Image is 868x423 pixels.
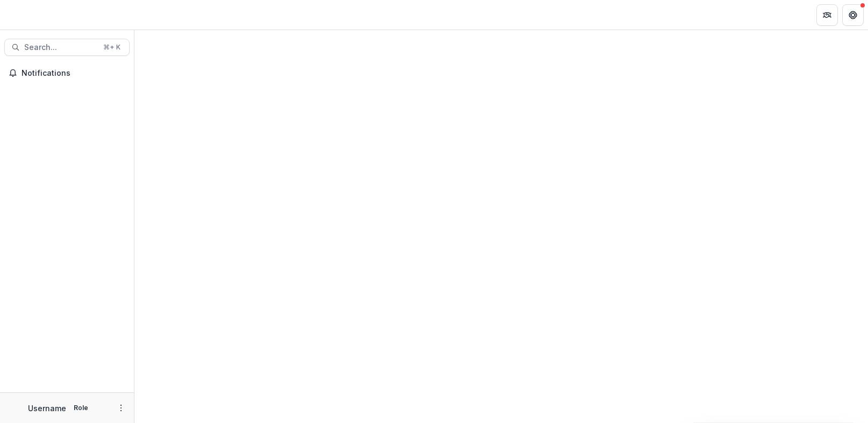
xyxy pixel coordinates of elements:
nav: breadcrumb [139,7,184,23]
p: Role [70,403,91,413]
span: Search... [24,43,97,52]
div: ⌘ + K [101,41,123,53]
button: Search... [4,39,130,56]
button: More [115,402,127,414]
span: Notifications [22,69,125,78]
button: Get Help [842,4,864,26]
button: Notifications [4,64,130,82]
button: Partners [816,4,838,26]
p: Username [28,403,66,414]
